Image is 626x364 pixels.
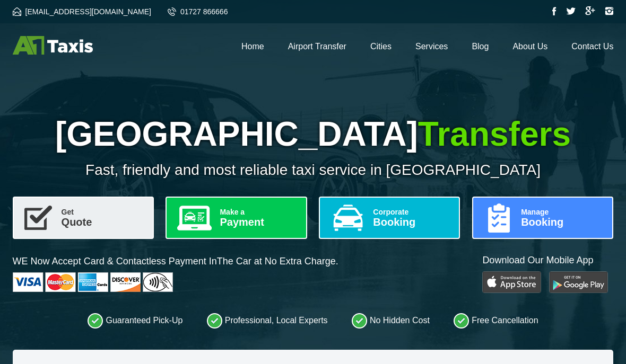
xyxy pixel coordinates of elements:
[472,197,613,239] a: ManageBooking
[552,7,557,15] img: Facebook
[13,7,151,16] a: [EMAIL_ADDRESS][DOMAIN_NAME]
[166,197,307,239] a: Make aPayment
[521,208,604,216] span: Manage
[482,271,541,293] img: Play Store
[13,272,173,292] img: Cards
[13,255,338,268] p: WE Now Accept Card & Contactless Payment In
[454,313,538,329] li: Free Cancellation
[62,208,144,216] span: Get
[13,36,93,55] img: A1 Taxis St Albans LTD
[571,42,613,51] a: Contact Us
[605,7,613,15] img: Instagram
[373,208,450,216] span: Corporate
[370,42,392,51] a: Cities
[482,254,613,267] p: Download Our Mobile App
[352,313,430,329] li: No Hidden Cost
[319,197,460,239] a: CorporateBooking
[472,42,489,51] a: Blog
[217,256,338,267] span: The Car at No Extra Charge.
[512,42,547,51] a: About Us
[13,162,614,179] p: Fast, friendly and most reliable taxi service in [GEOGRAPHIC_DATA]
[241,42,264,51] a: Home
[415,42,448,51] a: Services
[168,7,228,16] a: 01727 866666
[585,6,595,15] img: Google Plus
[288,42,346,51] a: Airport Transfer
[418,115,571,153] span: Transfers
[566,7,576,15] img: Twitter
[207,313,328,329] li: Professional, Local Experts
[13,114,614,154] h1: [GEOGRAPHIC_DATA]
[88,313,182,329] li: Guaranteed Pick-Up
[220,208,297,216] span: Make a
[13,197,154,239] a: GetQuote
[549,271,608,293] img: Google Play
